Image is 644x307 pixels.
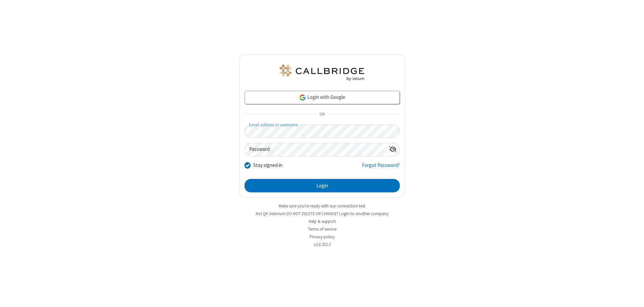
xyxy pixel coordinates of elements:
a: Forgot Password? [362,162,400,174]
li: Not QA Selenium DO NOT DELETE OR CHANGE? [239,210,405,217]
li: v2.6.352.3 [239,241,405,248]
a: Login with Google [245,91,400,104]
a: Privacy policy [310,234,335,240]
span: OR [317,110,327,119]
input: Email address or username [245,125,400,138]
a: Help & support [309,219,336,224]
input: Password [245,143,386,156]
img: google-icon.png [299,94,306,101]
a: Make sure you're ready with our connection test [279,203,365,209]
div: Show password [386,143,399,156]
a: Terms of service [308,226,336,232]
label: Stay signed in [253,162,282,169]
img: QA Selenium DO NOT DELETE OR CHANGE [278,65,366,81]
button: Login to another company [339,210,388,217]
button: Login [245,179,400,192]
